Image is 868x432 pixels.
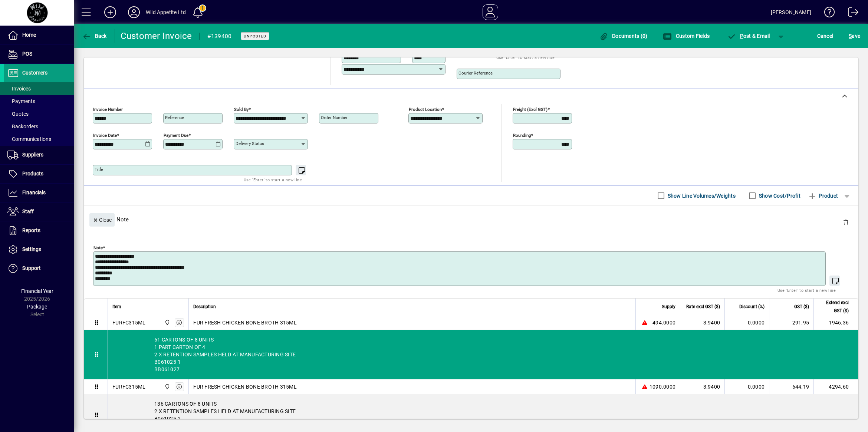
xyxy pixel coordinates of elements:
[769,315,813,330] td: 291.95
[88,216,116,223] app-page-header-button: Close
[686,303,720,311] span: Rate excl GST ($)
[740,33,743,39] span: P
[724,379,769,394] td: 0.0000
[409,107,442,112] mat-label: Product location
[22,32,36,38] span: Home
[98,6,122,19] button: Add
[7,136,51,142] span: Communications
[4,165,74,183] a: Products
[162,383,171,391] span: Wild Appetite Ltd
[112,303,121,311] span: Item
[7,123,38,129] span: Backorders
[22,246,41,252] span: Settings
[666,192,736,199] label: Show Line Volumes/Weights
[777,286,836,294] mat-hint: Use 'Enter' to start a new line
[849,33,852,39] span: S
[837,213,855,231] button: Delete
[165,115,184,120] mat-label: Reference
[207,30,232,42] div: #139400
[22,189,46,195] span: Financials
[7,111,29,117] span: Quotes
[808,190,838,202] span: Product
[74,29,115,43] app-page-header-button: Back
[663,33,710,39] span: Custom Fields
[496,53,555,62] mat-hint: Use 'Enter' to start a new line
[193,319,297,326] span: FUR FRESH CHICKEN BONE BROTH 315ML
[685,383,720,390] div: 3.9400
[27,304,47,310] span: Package
[22,152,43,158] span: Suppliers
[236,141,264,146] mat-label: Delivery status
[685,319,720,326] div: 3.9400
[794,303,809,311] span: GST ($)
[4,82,74,95] a: Invoices
[739,303,765,311] span: Discount (%)
[4,221,74,240] a: Reports
[4,120,74,133] a: Backorders
[4,146,74,164] a: Suppliers
[804,189,842,202] button: Product
[22,208,34,214] span: Staff
[598,29,650,43] button: Documents (0)
[815,29,835,43] button: Cancel
[513,133,531,138] mat-label: Rounding
[4,108,74,120] a: Quotes
[842,1,859,26] a: Logout
[4,26,74,44] a: Home
[244,34,266,39] span: Unposted
[813,315,858,330] td: 1946.36
[93,133,117,138] mat-label: Invoice date
[727,33,770,39] span: ost & Email
[92,214,112,226] span: Close
[22,51,32,57] span: POS
[193,383,297,390] span: FUR FRESH CHICKEN BONE BROTH 315ML
[650,383,675,390] span: 1090.0000
[321,115,348,120] mat-label: Order number
[146,6,186,18] div: Wild Appetite Ltd
[818,299,849,315] span: Extend excl GST ($)
[724,315,769,330] td: 0.0000
[244,175,302,184] mat-hint: Use 'Enter' to start a new line
[82,33,107,39] span: Back
[4,45,74,63] a: POS
[21,288,53,294] span: Financial Year
[122,6,146,19] button: Profile
[80,29,109,43] button: Back
[4,184,74,202] a: Financials
[769,379,813,394] td: 644.19
[723,29,774,43] button: Post & Email
[599,33,648,39] span: Documents (0)
[819,1,835,26] a: Knowledge Base
[108,330,858,379] div: 61 CARTONS OF 8 UNITS 1 PART CARTON OF 4 2 X RETENTION SAMPLES HELD AT MANUFACTURING SITE B061025...
[849,30,860,42] span: ave
[95,167,103,172] mat-label: Title
[112,319,146,326] div: FURFC315ML
[164,133,188,138] mat-label: Payment due
[4,202,74,221] a: Staff
[847,29,862,43] button: Save
[7,98,35,104] span: Payments
[84,206,858,233] div: Note
[661,29,711,43] button: Custom Fields
[22,70,47,76] span: Customers
[757,192,800,199] label: Show Cost/Profit
[22,265,41,271] span: Support
[234,107,249,112] mat-label: Sold by
[22,171,43,177] span: Products
[4,95,74,108] a: Payments
[4,240,74,259] a: Settings
[193,303,216,311] span: Description
[162,319,171,327] span: Wild Appetite Ltd
[7,86,31,92] span: Invoices
[121,30,192,42] div: Customer Invoice
[837,219,855,225] app-page-header-button: Delete
[813,379,858,394] td: 4294.60
[817,30,834,42] span: Cancel
[89,213,115,227] button: Close
[22,227,40,233] span: Reports
[652,319,675,326] span: 494.0000
[93,107,123,112] mat-label: Invoice number
[771,6,811,18] div: [PERSON_NAME]
[4,133,74,145] a: Communications
[458,70,493,76] mat-label: Courier Reference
